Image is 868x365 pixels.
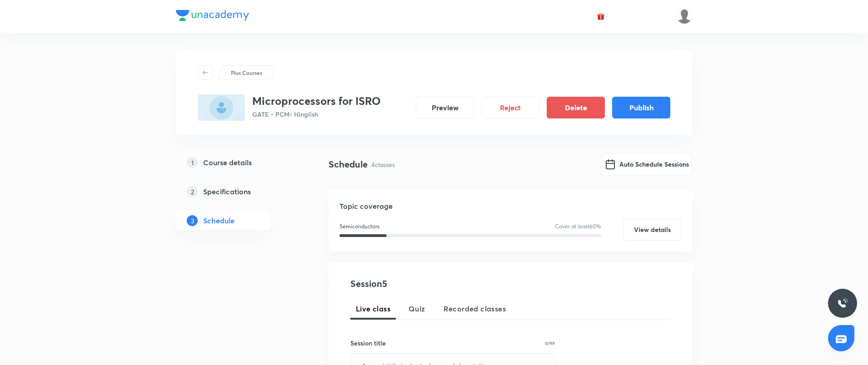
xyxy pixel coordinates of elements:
button: Auto Schedule Sessions [602,153,692,175]
p: 4 classes [371,160,395,169]
h3: Microprocessors for ISRO [252,94,381,108]
span: Quiz [409,303,425,314]
h6: Session title [350,338,386,348]
p: Plus Courses [231,69,262,77]
img: google [605,159,616,170]
button: avatar [594,9,608,24]
h5: Course details [203,157,252,168]
h5: Schedule [203,215,234,226]
img: Company Logo [176,10,249,21]
p: GATE - PCM • Hinglish [252,109,381,119]
p: 3 [187,215,198,226]
a: 1Course details [176,153,299,172]
h4: Schedule [329,158,368,171]
h4: Session 5 [350,277,516,291]
img: avatar [597,12,605,20]
button: Reject [481,97,539,118]
button: Delete [547,97,605,118]
img: A3421643-477F-4B0B-A2F7-53C658F344C4_plus.png [198,94,245,121]
p: Cover at least 60 % [555,222,601,231]
p: 1 [187,157,198,168]
p: 2 [187,186,198,197]
a: Company Logo [176,10,249,23]
button: View details [623,219,681,241]
img: krishnakumar J [677,9,692,24]
button: Publish [612,97,670,118]
p: Semiconductors [339,222,379,231]
button: Preview [416,97,474,118]
h5: Topic coverage [339,201,681,212]
span: Live class [356,303,390,314]
h5: Specifications [203,186,251,197]
a: 2Specifications [176,182,299,201]
img: ttu [837,298,848,309]
p: 0/99 [545,341,555,345]
span: Recorded classes [444,303,506,314]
